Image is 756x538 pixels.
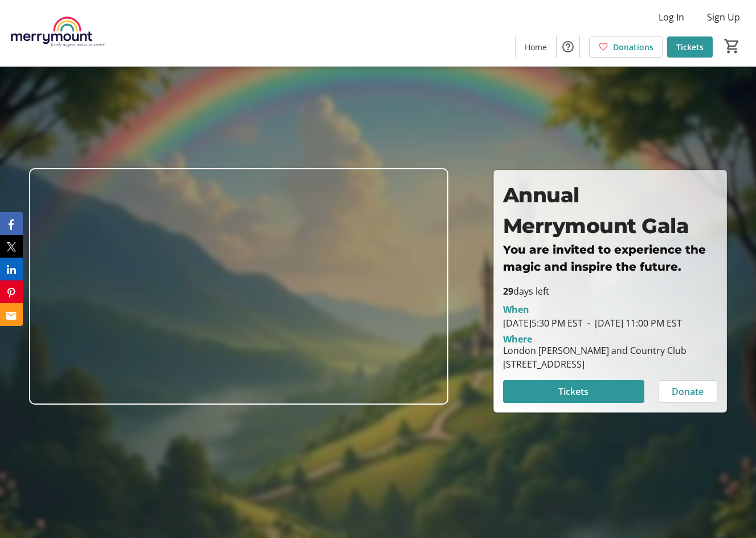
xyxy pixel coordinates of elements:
button: Sign Up [698,8,749,26]
span: Tickets [676,41,704,53]
a: Tickets [667,36,713,58]
div: London [PERSON_NAME] and Country Club [503,344,686,357]
span: Sign Up [707,10,740,24]
span: 29 [503,285,513,297]
img: Merrymount Family Support and Crisis Centre's Logo [7,5,108,62]
span: Tickets [558,385,589,398]
strong: You are invited to experience the magic and inspire the future. [503,243,709,274]
span: [DATE] 11:00 PM EST [583,317,682,329]
span: Log In [659,10,684,24]
button: Donate [658,380,717,403]
p: days left [503,284,717,298]
span: Donate [672,385,704,398]
a: Donations [589,36,663,58]
span: Donations [613,41,653,53]
span: [DATE] 5:30 PM EST [503,317,583,329]
button: Cart [722,36,742,56]
span: Home [525,41,547,53]
div: When [503,303,529,316]
strong: Annual Merrymount Gala [503,182,689,238]
span: - [583,317,595,329]
div: Where [503,335,532,344]
button: Help [557,35,579,58]
a: Home [516,36,556,58]
img: Campaign CTA Media Photo [29,168,448,404]
div: [STREET_ADDRESS] [503,357,686,371]
button: Tickets [503,380,644,403]
button: Log In [649,8,693,26]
